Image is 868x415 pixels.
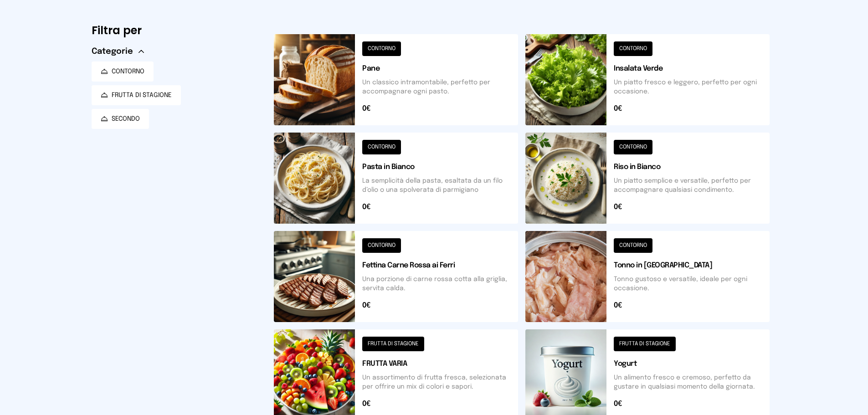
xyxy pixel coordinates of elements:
[92,45,133,58] span: Categorie
[92,61,154,82] button: CONTORNO
[92,23,259,38] h6: Filtra per
[112,67,144,76] span: CONTORNO
[92,85,181,105] button: FRUTTA DI STAGIONE
[92,109,149,129] button: SECONDO
[92,45,144,58] button: Categorie
[112,114,140,123] span: SECONDO
[112,91,172,100] span: FRUTTA DI STAGIONE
